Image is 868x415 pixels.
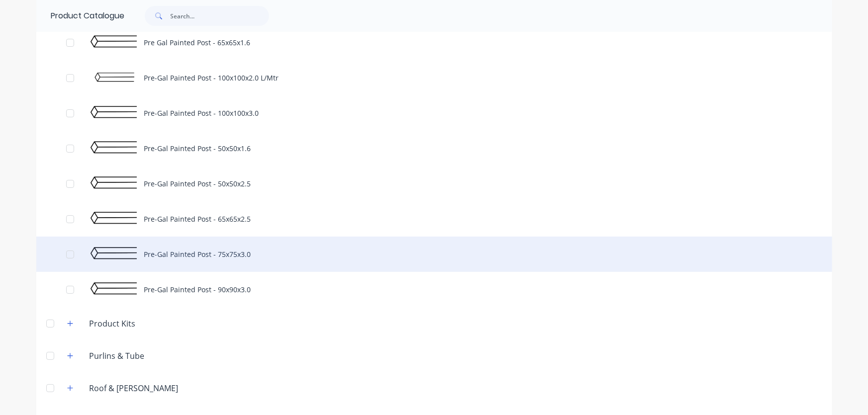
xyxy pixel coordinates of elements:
div: Roof & [PERSON_NAME] [82,382,187,394]
div: Pre-Gal Painted Post - 75x75x3.0Pre-Gal Painted Post - 75x75x3.0 [36,237,832,272]
input: Search... [171,6,269,26]
div: Pre Gal Painted Post - 65x65x1.6 Pre Gal Painted Post - 65x65x1.6 [36,25,832,60]
div: Pre-Gal Painted Post - 90x90x3.0Pre-Gal Painted Post - 90x90x3.0 [36,272,832,307]
div: Purlins & Tube [82,350,153,362]
div: Pre-Gal Painted Post - 65x65x2.5Pre-Gal Painted Post - 65x65x2.5 [36,201,832,237]
div: Pre-Gal Painted Post - 100x100x3.0Pre-Gal Painted Post - 100x100x3.0 [36,95,832,131]
div: Pre-Gal Painted Post - 50x50x2.5Pre-Gal Painted Post - 50x50x2.5 [36,166,832,201]
div: Pre-Gal Painted Post - 50x50x1.6Pre-Gal Painted Post - 50x50x1.6 [36,131,832,166]
div: Pre-Gal Painted Post - 100x100x2.0 L/MtrPre-Gal Painted Post - 100x100x2.0 L/Mtr [36,60,832,95]
div: Product Kits [82,318,144,330]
